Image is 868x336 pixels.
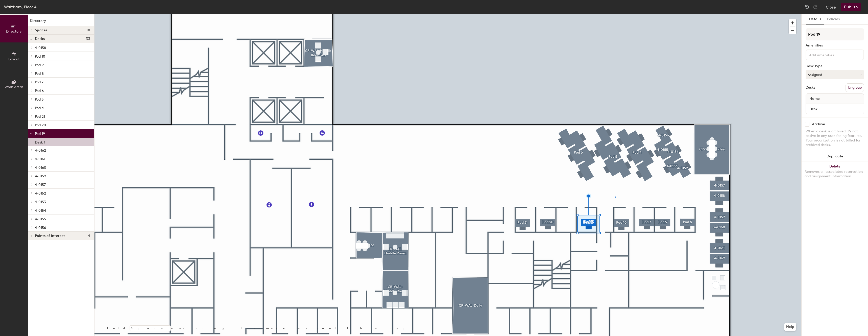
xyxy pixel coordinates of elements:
span: 4-0159 [35,174,46,178]
span: 4-0162 [35,148,46,153]
div: Desks [806,86,815,90]
span: 4 [88,234,90,238]
span: Desks [35,37,45,41]
button: Help [784,323,796,331]
span: 4-0156 [35,226,46,230]
span: 10 [86,28,90,32]
div: Archive [812,122,825,126]
span: Pod 5 [35,97,44,102]
input: Add amenities [808,52,854,58]
p: Desk 1 [35,139,45,145]
span: 4-0153 [35,200,46,204]
button: Close [826,3,836,11]
span: 4-0152 [35,191,46,196]
span: Name [807,94,822,103]
span: Pod 20 [35,123,46,127]
span: 4-0160 [35,165,46,170]
span: 4-0161 [35,157,45,161]
span: 4-0158 [35,46,46,50]
span: Pod 9 [35,63,44,67]
span: Pod 8 [35,71,44,76]
span: Pod 4 [35,106,44,110]
span: Directory [6,29,22,34]
div: Waltham, Floor 4 [4,4,37,10]
img: Redo [813,5,818,10]
button: Ungroup [846,83,864,92]
h1: Directory [28,18,94,26]
img: Undo [805,5,810,10]
input: Unnamed desk [807,105,863,112]
button: DeleteRemoves all associated reservation and assignment information [802,161,868,184]
div: Amenities [806,43,864,47]
div: Removes all associated reservation and assignment information [805,170,865,179]
span: Work Areas [5,85,23,89]
span: Pod 19 [35,132,45,136]
div: Desk Type [806,64,864,68]
button: Policies [824,14,843,25]
span: Points of interest [35,234,65,238]
span: Layout [8,57,20,61]
span: 4-0154 [35,208,46,213]
span: Pod 6 [35,89,44,93]
span: Pod 21 [35,114,45,119]
button: Duplicate [802,151,868,161]
span: Spaces [35,28,47,32]
button: Details [806,14,824,25]
span: 4-0157 [35,183,46,187]
span: 4-0155 [35,217,46,221]
span: 33 [86,37,90,41]
span: Pod 7 [35,80,43,84]
span: Pod 10 [35,54,45,59]
div: When a desk is archived it's not active in any user-facing features. Your organization is not bil... [806,129,864,147]
button: Publish [841,3,861,11]
button: Assigned [806,70,864,79]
